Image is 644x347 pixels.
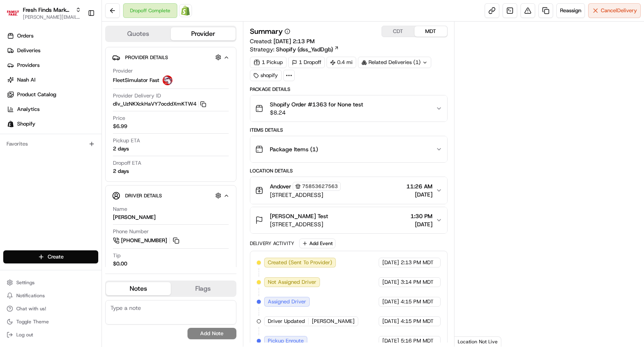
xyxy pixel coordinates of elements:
[3,316,98,327] button: Toggle Theme
[113,77,159,84] span: FleetSimulator Fast
[268,337,304,345] span: Pickup Enroute
[410,220,432,228] span: [DATE]
[250,70,282,81] div: shopify
[270,145,318,153] span: Package Items ( 1 )
[171,282,236,295] button: Flags
[17,47,40,54] span: Deliveries
[113,92,161,99] span: Provider Delivery ID
[113,123,127,130] span: $6.99
[401,298,434,305] span: 4:15 PM MDT
[113,67,133,75] span: Provider
[113,159,141,167] span: Dropoff ETA
[250,136,447,162] button: Package Items (1)
[125,54,168,61] span: Provider Details
[16,305,46,312] span: Chat with us!
[3,303,98,314] button: Chat with us!
[3,29,101,42] a: Orders
[401,259,434,266] span: 2:13 PM MDT
[17,91,56,98] span: Product Catalog
[113,206,127,213] span: Name
[23,6,72,14] button: Fresh Finds Market Demo
[3,290,98,301] button: Notifications
[7,121,14,127] img: Shopify logo
[17,76,35,84] span: Nash AI
[270,220,328,228] span: [STREET_ADDRESS]
[121,237,167,244] span: [PHONE_NUMBER]
[401,318,434,325] span: 4:15 PM MDT
[113,228,149,235] span: Phone Number
[270,212,328,220] span: [PERSON_NAME] Test
[3,103,101,116] a: Analytics
[268,298,306,305] span: Assigned Driver
[250,57,287,68] div: 1 Pickup
[288,57,325,68] div: 1 Dropoff
[410,212,432,220] span: 1:30 PM
[17,120,35,128] span: Shopify
[113,137,140,144] span: Pickup ETA
[3,3,84,23] button: Fresh Finds Market DemoFresh Finds Market Demo[PERSON_NAME][EMAIL_ADDRESS][DOMAIN_NAME]
[276,45,339,53] a: Shopify (dss_YadDgb)
[3,44,101,57] a: Deliveries
[382,259,399,266] span: [DATE]
[3,329,98,340] button: Log out
[406,182,432,190] span: 11:26 AM
[3,73,101,86] a: Nash AI
[250,37,315,45] span: Created:
[326,57,356,68] div: 0.4 mi
[299,239,335,248] button: Add Event
[406,190,432,199] span: [DATE]
[113,260,127,267] div: $0.00
[415,26,447,37] button: MDT
[556,3,585,18] button: Reassign
[270,100,363,108] span: Shopify Order #1363 for None test
[113,214,156,221] div: [PERSON_NAME]
[179,4,192,17] a: Shopify
[106,27,171,40] button: Quotes
[250,177,447,204] button: Andover75853627563[STREET_ADDRESS]11:26 AM[DATE]
[270,182,291,190] span: Andover
[3,59,101,72] a: Providers
[250,240,294,247] div: Delivery Activity
[16,292,45,299] span: Notifications
[358,57,431,68] div: Related Deliveries (1)
[17,32,33,40] span: Orders
[163,75,172,85] img: profile_FleetSimulator_Fast.png
[250,127,448,133] div: Items Details
[7,7,20,20] img: Fresh Finds Market Demo
[401,337,434,345] span: 5:16 PM MDT
[382,278,399,286] span: [DATE]
[181,6,190,15] img: Shopify
[250,28,283,35] h3: Summary
[17,106,40,113] span: Analytics
[3,277,98,288] button: Settings
[17,62,40,69] span: Providers
[250,95,447,122] button: Shopify Order #1363 for None test$8.24
[250,45,339,53] div: Strategy:
[3,117,101,130] a: Shopify
[382,26,415,37] button: CDT
[270,191,341,199] span: [STREET_ADDRESS]
[250,207,447,233] button: [PERSON_NAME] Test[STREET_ADDRESS]1:30 PM[DATE]
[382,337,399,345] span: [DATE]
[23,14,81,20] button: [PERSON_NAME][EMAIL_ADDRESS][DOMAIN_NAME]
[401,278,434,286] span: 3:14 PM MDT
[268,259,332,266] span: Created (Sent To Provider)
[113,145,129,153] div: 2 days
[113,236,181,245] a: [PHONE_NUMBER]
[276,45,333,53] span: Shopify (dss_YadDgb)
[16,332,33,338] span: Log out
[454,336,501,347] div: Location Not Live
[601,7,637,14] span: Cancel Delivery
[312,318,355,325] span: [PERSON_NAME]
[112,51,229,64] button: Provider Details
[48,253,64,261] span: Create
[273,38,315,45] span: [DATE] 2:13 PM
[112,189,229,202] button: Driver Details
[113,168,129,175] div: 2 days
[113,252,121,259] span: Tip
[250,86,448,93] div: Package Details
[302,183,338,190] span: 75853627563
[250,168,448,174] div: Location Details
